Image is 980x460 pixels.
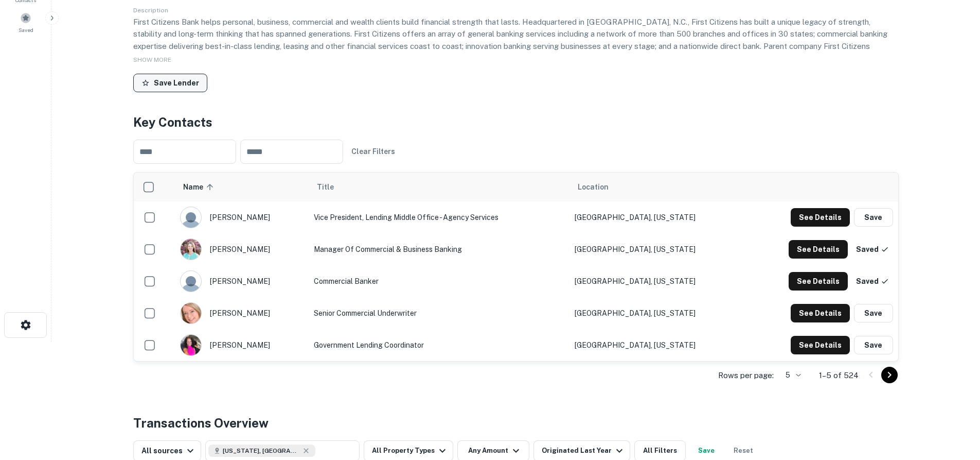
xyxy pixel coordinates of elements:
div: [PERSON_NAME] [180,334,304,356]
span: Name [183,181,217,193]
img: 1516761920086 [181,303,201,323]
p: First Citizens Bank helps personal, business, commercial and wealth clients build financial stren... [133,16,899,77]
h4: Key Contacts [133,113,899,131]
div: [PERSON_NAME] [180,270,304,292]
td: [GEOGRAPHIC_DATA], [US_STATE] [569,329,745,361]
img: 9c8pery4andzj6ohjkjp54ma2 [181,207,201,228]
div: All sources [141,445,197,457]
h4: Transactions Overview [133,414,269,432]
td: Vice President, Lending Middle Office - Agency Services [309,201,569,233]
th: Location [569,173,745,201]
td: [GEOGRAPHIC_DATA], [US_STATE] [569,201,745,233]
div: Originated Last Year [542,445,626,457]
span: [US_STATE], [GEOGRAPHIC_DATA] [223,446,300,455]
button: Save [854,336,893,354]
td: Manager of Commercial & Business Banking [309,233,569,265]
p: Rows per page: [718,369,774,382]
th: Title [309,173,569,201]
td: [GEOGRAPHIC_DATA], [US_STATE] [569,233,745,265]
button: See Details [791,336,850,354]
td: Government Lending Coordinator [309,329,569,361]
img: 1693570953834 [181,335,201,355]
td: [GEOGRAPHIC_DATA], [US_STATE] [569,297,745,329]
img: 1626488940589 [181,239,201,260]
div: [PERSON_NAME] [180,207,304,228]
th: Name [175,173,309,201]
span: Description [133,7,168,14]
span: Location [578,181,609,193]
img: 9c8pery4andzj6ohjkjp54ma2 [181,271,201,292]
span: SHOW MORE [133,56,171,63]
div: 5 [778,368,803,383]
span: Title [317,181,347,193]
td: Commercial Banker [309,265,569,297]
iframe: Chat Widget [929,345,980,394]
button: See Details [791,304,850,322]
button: Saved [852,272,893,291]
button: See Details [791,208,850,227]
td: Senior Commercial Underwriter [309,297,569,329]
button: Go to next page [881,367,898,383]
p: 1–5 of 524 [819,369,859,382]
button: See Details [789,240,848,259]
button: Save [854,208,893,227]
div: scrollable content [134,173,898,361]
button: See Details [789,272,848,291]
button: Save Lender [133,74,207,92]
button: Saved [852,240,893,259]
span: Saved [19,26,33,34]
td: [GEOGRAPHIC_DATA], [US_STATE] [569,265,745,297]
button: Clear Filters [347,142,399,161]
button: Save [854,304,893,322]
a: Saved [3,8,48,36]
div: [PERSON_NAME] [180,238,304,260]
div: [PERSON_NAME] [180,302,304,324]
